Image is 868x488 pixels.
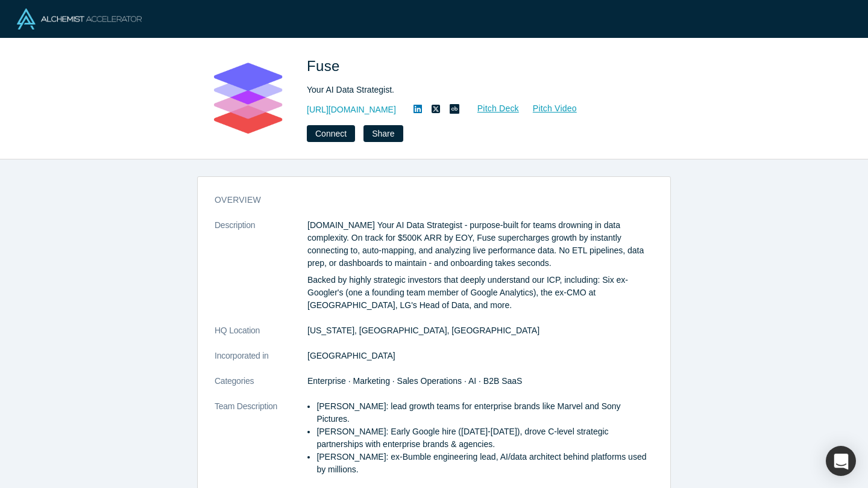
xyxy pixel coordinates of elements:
[464,102,520,116] a: Pitch Deck
[363,125,403,142] button: Share
[307,274,653,312] p: Backed by highly strategic investors that deeply understand our ICP, including: Six ex-Googler's ...
[206,55,290,140] img: Fuse's Logo
[17,8,142,29] img: Alchemist Logo
[215,350,307,375] dt: Incorporated in
[307,350,653,362] dd: [GEOGRAPHIC_DATA]
[307,376,522,386] span: Enterprise · Marketing · Sales Operations · AI · B2B SaaS
[307,324,653,337] dd: [US_STATE], [GEOGRAPHIC_DATA], [GEOGRAPHIC_DATA]
[316,451,653,476] li: [PERSON_NAME]: ex-Bumble engineering lead, AI/data architect behind platforms used by millions.
[215,194,637,206] h3: overview
[307,125,355,142] button: Connect
[307,219,653,270] p: [DOMAIN_NAME] Your AI Data Strategist - purpose-built for teams drowning in data complexity. On t...
[215,324,307,350] dt: HQ Location
[307,103,396,116] a: [URL][DOMAIN_NAME]
[520,102,577,116] a: Pitch Video
[316,400,653,425] li: [PERSON_NAME]: lead growth teams for enterprise brands like Marvel and Sony Pictures.
[316,425,653,451] li: [PERSON_NAME]: Early Google hire ([DATE]-[DATE]), drove C-level strategic partnerships with enter...
[215,375,307,400] dt: Categories
[215,219,307,324] dt: Description
[307,58,344,74] span: Fuse
[307,84,644,96] div: Your AI Data Strategist.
